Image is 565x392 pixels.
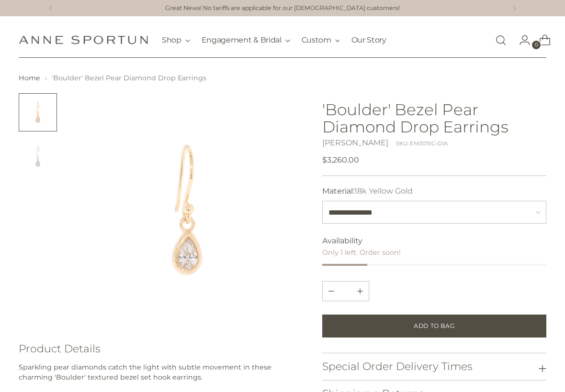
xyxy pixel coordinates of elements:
[322,101,546,136] h1: 'Boulder' Bezel Pear Diamond Drop Earrings
[162,30,190,51] button: Shop
[322,361,473,372] h3: Special Order Delivery Times
[323,282,340,301] button: Add product quantity
[511,31,531,50] a: Go to the account page
[19,362,304,383] p: Sparkling pear diamonds catch the light with subtle movement in these charming 'Boulder' textured...
[322,154,359,166] span: $3,260.00
[19,73,546,83] nav: breadcrumbs
[351,30,386,51] a: Our Story
[322,353,546,380] button: Special Order Delivery Times
[52,74,206,82] span: 'Boulder' Bezel Pear Diamond Drop Earrings
[19,137,57,175] button: Change image to image 2
[531,31,551,50] a: Open cart modal
[19,35,148,44] a: Anne Sportun Fine Jewellery
[322,315,546,338] button: Add to Bag
[322,235,362,247] span: Availability
[334,282,357,301] input: Product quantity
[19,343,304,355] h3: Product Details
[414,322,455,330] span: Add to Bag
[354,186,413,196] span: 18k Yellow Gold
[322,185,413,197] label: Material:
[396,140,448,148] div: SKU: EM3015G-DIA
[532,41,541,49] span: 0
[165,4,400,13] a: Great News! No tariffs are applicable for our [DEMOGRAPHIC_DATA] customers!
[322,138,388,147] a: [PERSON_NAME]
[351,282,369,301] button: Subtract product quantity
[202,30,290,51] button: Engagement & Bridal
[19,93,57,131] button: Change image to image 1
[491,31,510,50] a: Open search modal
[302,30,340,51] button: Custom
[19,74,40,82] a: Home
[70,93,304,326] img: 'Boulder' Bezel Pear Diamond Drop Earrings
[322,248,401,257] span: Only 1 left. Order soon!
